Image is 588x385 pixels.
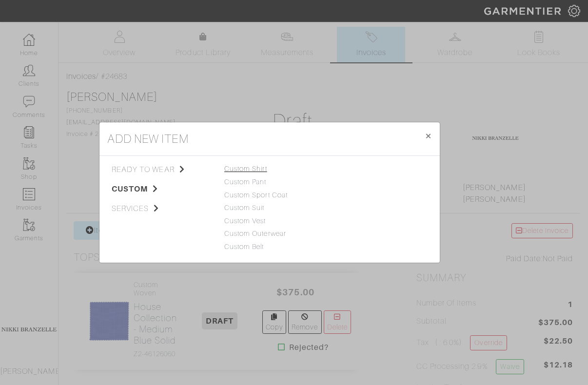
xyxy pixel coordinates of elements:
a: Custom Belt [224,243,264,250]
a: Custom Outerwear [224,230,286,237]
a: Custom Pant [224,178,267,186]
span: ready to wear [112,164,210,175]
a: Custom Suit [224,204,265,212]
span: custom [112,183,210,195]
span: × [425,129,432,142]
a: Custom Vest [224,217,266,225]
a: Custom Shirt [224,165,267,173]
h4: add new item [107,130,189,148]
span: services [112,203,210,214]
a: Custom Sport Coat [224,191,288,199]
